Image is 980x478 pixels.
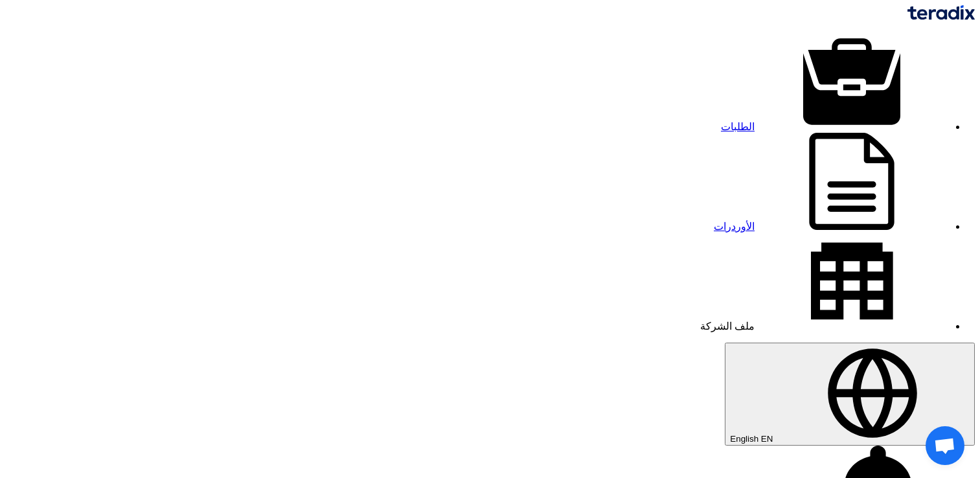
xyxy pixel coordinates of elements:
[926,426,964,465] a: Open chat
[907,5,975,20] img: Teradix logo
[721,121,949,132] a: الطلبات
[761,434,773,444] span: EN
[725,343,975,446] button: English EN
[730,434,758,444] span: English
[714,221,949,232] a: الأوردرات
[700,321,949,332] a: ملف الشركة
